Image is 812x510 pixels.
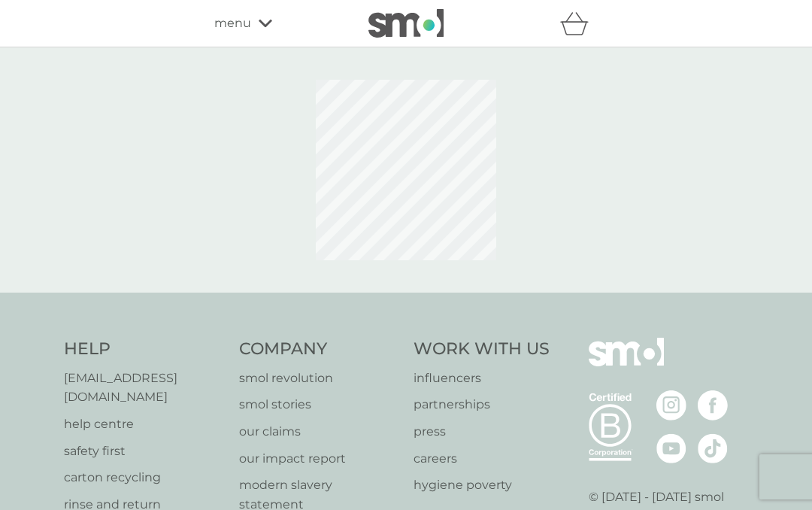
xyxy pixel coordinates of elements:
img: visit the smol Instagram page [656,390,686,420]
a: [EMAIL_ADDRESS][DOMAIN_NAME] [64,369,224,407]
a: smol revolution [239,369,399,388]
img: smol [589,338,664,389]
div: basket [560,8,598,38]
a: press [414,422,550,442]
a: our impact report [239,449,399,469]
img: visit the smol Youtube page [656,433,686,463]
a: carton recycling [64,468,224,487]
a: safety first [64,442,224,461]
a: hygiene poverty [414,475,550,495]
span: menu [214,14,251,33]
a: smol stories [239,395,399,414]
h4: Help [64,338,224,361]
a: influencers [414,369,550,388]
a: our claims [239,422,399,442]
h4: Company [239,338,399,361]
img: visit the smol Tiktok page [698,433,728,463]
a: help centre [64,414,224,434]
h4: Work With Us [414,338,550,361]
img: visit the smol Facebook page [698,390,728,420]
a: careers [414,449,550,469]
a: partnerships [414,395,550,414]
img: smol [368,9,444,38]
